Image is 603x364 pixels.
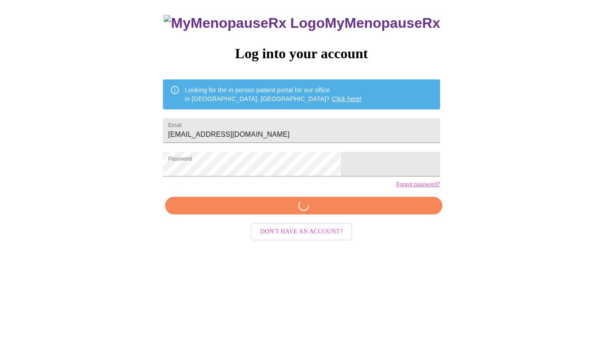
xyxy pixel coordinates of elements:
button: Don't have an account? [251,223,353,240]
a: Click here! [332,95,362,102]
img: MyMenopauseRx Logo [164,15,324,31]
a: Don't have an account? [249,227,355,235]
h3: Log into your account [163,45,440,62]
h3: MyMenopauseRx [164,15,440,31]
div: Looking for the in person patient portal for our office in [GEOGRAPHIC_DATA], [GEOGRAPHIC_DATA]? [185,82,362,107]
a: Forgot password? [396,181,440,188]
span: Don't have an account? [260,226,343,237]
